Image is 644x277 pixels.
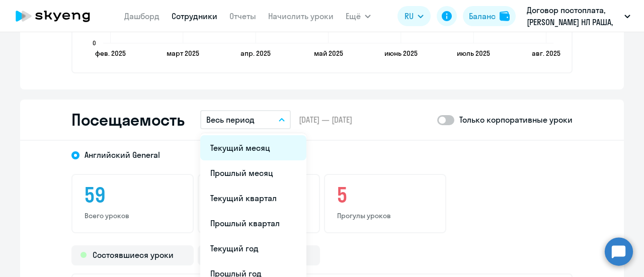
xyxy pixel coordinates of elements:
p: Всего уроков [85,211,181,220]
p: Весь период [206,114,255,126]
text: март 2025 [167,49,199,58]
button: Весь период [200,110,291,129]
a: Отчеты [229,11,256,21]
p: Только корпоративные уроки [459,114,573,126]
text: авг. 2025 [532,49,560,58]
button: RU [397,6,431,26]
button: Ещё [346,6,371,26]
p: Прогулы уроков [337,211,433,220]
div: Состоявшиеся уроки [71,245,194,265]
div: Баланс [469,10,496,22]
button: Балансbalance [463,6,516,26]
button: Договор постоплата, [PERSON_NAME] НЛ РАША, ООО [522,4,635,28]
text: июль 2025 [457,49,490,58]
span: RU [405,10,414,22]
text: апр. 2025 [240,49,271,58]
a: Дашборд [124,11,159,21]
text: май 2025 [314,49,343,58]
div: Прогулы [198,245,320,265]
h3: 5 [337,183,433,207]
h2: Посещаемость [71,110,184,130]
span: Английский General [85,149,160,160]
a: Сотрудники [172,11,217,21]
h3: 59 [85,183,181,207]
text: фев. 2025 [95,49,126,58]
span: Ещё [346,10,361,22]
span: [DATE] — [DATE] [299,114,352,125]
a: Начислить уроки [268,11,334,21]
img: balance [500,11,510,21]
text: 0 [93,39,96,47]
p: Договор постоплата, [PERSON_NAME] НЛ РАША, ООО [527,4,620,28]
text: июнь 2025 [384,49,418,58]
